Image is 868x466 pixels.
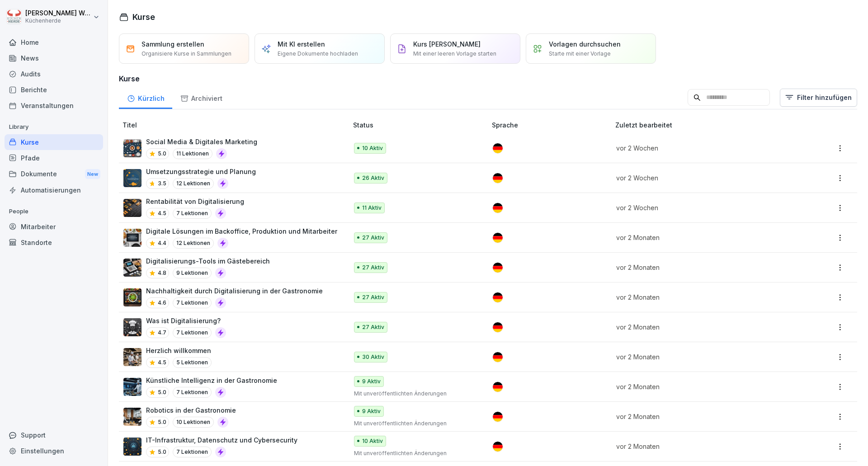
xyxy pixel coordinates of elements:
p: vor 2 Monaten [616,442,784,451]
p: Nachhaltigkeit durch Digitalisierung in der Gastronomie [146,286,323,296]
a: Archiviert [172,86,230,109]
a: Audits [5,66,103,82]
img: de.svg [493,233,503,243]
img: u5o6hwt2vfcozzv2rxj2ipth.png [123,259,142,277]
p: 4.5 [158,358,166,367]
p: 11 Aktiv [362,204,382,212]
p: [PERSON_NAME] Wessel [25,9,91,17]
img: de.svg [493,173,503,183]
div: New [85,169,100,179]
p: 7 Lektionen [173,447,212,457]
button: Filter hinzufügen [780,89,857,107]
p: Sammlung erstellen [142,39,204,49]
p: 3.5 [158,179,166,188]
img: de.svg [493,322,503,332]
p: Herzlich willkommen [146,346,212,355]
p: 27 Aktiv [362,293,384,301]
img: de.svg [493,263,503,273]
img: de.svg [493,143,503,153]
p: 27 Aktiv [362,264,384,272]
div: Support [5,427,103,443]
a: Pfade [5,150,103,166]
p: 11 Lektionen [173,148,212,159]
p: Mit unveröffentlichten Änderungen [354,449,477,457]
p: 5.0 [158,388,166,396]
p: Titel [123,120,349,130]
p: vor 2 Monaten [616,322,784,332]
div: Dokumente [5,166,103,183]
p: 9 Aktiv [362,407,381,415]
a: Veranstaltungen [5,98,103,113]
p: 26 Aktiv [362,174,384,182]
p: 10 Lektionen [173,417,214,428]
p: 7 Lektionen [173,208,212,219]
p: Zuletzt bearbeitet [615,120,795,130]
p: 30 Aktiv [362,353,384,361]
img: de.svg [493,292,503,302]
img: beunn5n55mp59b8rkywsd0ne.png [123,408,142,426]
p: IT-Infrastruktur, Datenschutz und Cybersecurity [146,435,297,445]
p: Küchenherde [25,18,91,24]
p: 4.8 [158,269,166,277]
p: 7 Lektionen [173,327,212,338]
p: Eigene Dokumente hochladen [278,50,358,58]
p: 5.0 [158,150,166,158]
h3: Kurse [119,73,857,84]
a: Kürzlich [119,86,172,109]
p: Digitale Lösungen im Backoffice, Produktion und Mitarbeiter [146,226,337,236]
a: Home [5,34,103,50]
a: Einstellungen [5,443,103,459]
p: Kurs [PERSON_NAME] [413,39,481,49]
a: Mitarbeiter [5,219,103,235]
img: de.svg [493,412,503,422]
p: 4.4 [158,239,166,247]
p: vor 2 Monaten [616,263,784,272]
p: Starte mit einer Vorlage [549,50,611,58]
p: Social Media & Digitales Marketing [146,137,257,146]
p: 9 Lektionen [173,268,212,278]
img: de.svg [493,382,503,392]
img: fmbjcirjdenghiishzs6d9k0.png [123,169,142,187]
img: y5x905sgboivdubjhbpi2xxs.png [123,318,142,336]
p: 27 Aktiv [362,323,384,331]
p: Rentabilität von Digitalisierung [146,197,244,206]
p: Status [353,120,488,130]
a: DokumenteNew [5,166,103,183]
a: Kurse [5,134,103,150]
p: vor 2 Wochen [616,203,784,212]
p: 5.0 [158,448,166,456]
img: ivkgprbnrw7vv10q8ezsqqeo.png [123,378,142,396]
p: vor 2 Monaten [616,292,784,302]
h1: Kurse [132,11,155,23]
img: idnluj06p1d8bvcm9586ib54.png [123,139,142,157]
p: Mit KI erstellen [278,39,325,49]
p: vor 2 Monaten [616,382,784,391]
p: Library [5,120,103,134]
a: Automatisierungen [5,182,103,198]
div: News [5,50,103,66]
p: Mit einer leeren Vorlage starten [413,50,496,58]
p: Mit unveröffentlichten Änderungen [354,419,477,428]
p: 27 Aktiv [362,234,384,242]
p: 10 Aktiv [362,144,383,152]
p: Umsetzungsstrategie und Planung [146,167,256,176]
a: Berichte [5,82,103,98]
p: 7 Lektionen [173,387,212,398]
p: 5 Lektionen [173,357,212,368]
p: vor 2 Wochen [616,173,784,183]
img: f6jfeywlzi46z76yezuzl69o.png [123,348,142,366]
p: vor 2 Wochen [616,143,784,153]
p: 4.7 [158,329,166,337]
p: Digitalisierungs-Tools im Gästebereich [146,256,270,266]
p: Organisiere Kurse in Sammlungen [142,50,231,58]
p: People [5,204,103,219]
p: Was ist Digitalisierung? [146,316,226,325]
